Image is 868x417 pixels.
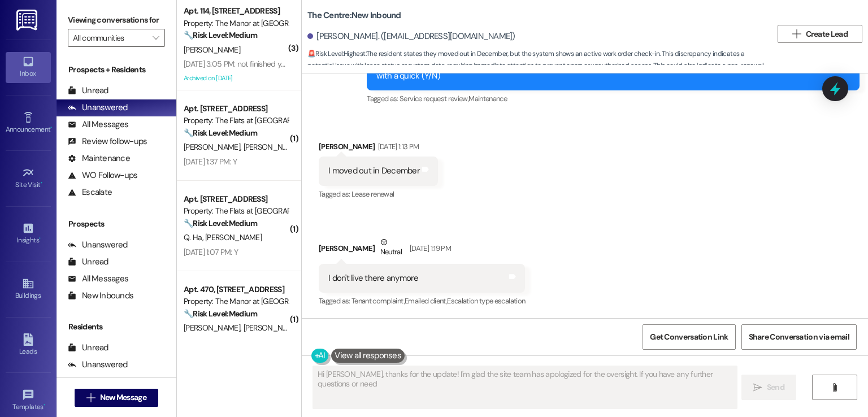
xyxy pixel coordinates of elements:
[643,324,735,350] button: Get Conversation Link
[319,186,438,202] div: Tagged as:
[792,29,801,38] i: 
[328,272,419,284] div: I don't live there anymore
[405,296,447,306] span: Emailed client ,
[407,242,451,254] div: [DATE] 1:19 PM
[184,59,379,69] div: [DATE] 3:05 PM: not finished yet...when will they be p piow p
[184,247,238,257] div: [DATE] 1:07 PM: Y
[50,124,52,132] span: •
[184,18,288,29] div: Property: The Manor at [GEOGRAPHIC_DATA]
[184,45,240,55] span: [PERSON_NAME]
[184,128,257,138] strong: 🔧 Risk Level: Medium
[367,90,860,107] div: Tagged as:
[468,94,507,103] span: Maintenance
[184,232,205,242] span: Q. Ha
[73,29,147,47] input: All communities
[307,48,772,84] span: : The resident states they moved out in December, but the system shows an active work order check...
[830,383,839,392] i: 
[75,389,158,407] button: New Message
[68,153,130,164] div: Maintenance
[6,330,51,360] a: Leads
[244,142,300,152] span: [PERSON_NAME]
[307,49,366,58] strong: 🚨 Risk Level: Highest
[184,142,244,152] span: [PERSON_NAME]
[184,205,288,217] div: Property: The Flats at [GEOGRAPHIC_DATA]
[100,392,146,403] span: New Message
[184,193,288,205] div: Apt. [STREET_ADDRESS]
[205,232,262,242] span: [PERSON_NAME]
[307,10,401,21] b: The Centre: New Inbound
[244,323,300,333] span: [PERSON_NAME]
[307,31,515,42] div: [PERSON_NAME]. ([EMAIL_ADDRESS][DOMAIN_NAME])
[351,189,394,199] span: Lease renewal
[68,102,128,114] div: Unanswered
[319,293,525,309] div: Tagged as:
[319,236,525,264] div: [PERSON_NAME]
[183,71,289,85] div: Archived on [DATE]
[753,383,762,392] i: 
[57,321,176,333] div: Residents
[741,375,796,400] button: Send
[806,28,848,40] span: Create Lead
[184,115,288,127] div: Property: The Flats at [GEOGRAPHIC_DATA]
[68,136,147,147] div: Review follow-ups
[400,94,468,103] span: Service request review ,
[68,359,128,371] div: Unanswered
[184,157,237,167] div: [DATE] 1:37 PM: Y
[57,218,176,230] div: Prospects
[16,10,40,31] img: ResiDesk Logo
[6,219,51,249] a: Insights •
[184,309,257,319] strong: 🔧 Risk Level: Medium
[6,163,51,194] a: Site Visit •
[6,52,51,82] a: Inbox
[68,376,128,388] div: All Messages
[313,366,736,409] textarea: Hi [PERSON_NAME], thanks for the update! I'm glad the site team has apologized for the oversight.
[447,296,525,306] span: Escalation type escalation
[68,119,128,131] div: All Messages
[6,385,51,416] a: Templates •
[68,342,108,354] div: Unread
[39,234,41,242] span: •
[184,296,288,307] div: Property: The Manor at [GEOGRAPHIC_DATA]
[767,381,784,393] span: Send
[184,218,257,228] strong: 🔧 Risk Level: Medium
[68,256,108,268] div: Unread
[68,239,128,251] div: Unanswered
[68,273,128,285] div: All Messages
[749,331,849,343] span: Share Conversation via email
[6,274,51,305] a: Buildings
[184,30,257,40] strong: 🔧 Risk Level: Medium
[328,165,420,177] div: I moved out in December
[68,170,137,181] div: WO Follow-ups
[375,141,419,153] div: [DATE] 1:13 PM
[184,5,288,17] div: Apt. 114, [STREET_ADDRESS]
[153,33,159,42] i: 
[184,103,288,115] div: Apt. [STREET_ADDRESS]
[184,284,288,296] div: Apt. 470, [STREET_ADDRESS]
[778,25,862,43] button: Create Lead
[68,290,133,302] div: New Inbounds
[86,393,95,402] i: 
[41,179,42,187] span: •
[741,324,857,350] button: Share Conversation via email
[68,186,112,198] div: Escalate
[319,141,438,157] div: [PERSON_NAME]
[68,11,165,29] label: Viewing conversations for
[650,331,728,343] span: Get Conversation Link
[68,85,108,97] div: Unread
[378,236,404,260] div: Neutral
[184,323,244,333] span: [PERSON_NAME]
[57,64,176,76] div: Prospects + Residents
[351,296,405,306] span: Tenant complaint ,
[44,401,45,409] span: •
